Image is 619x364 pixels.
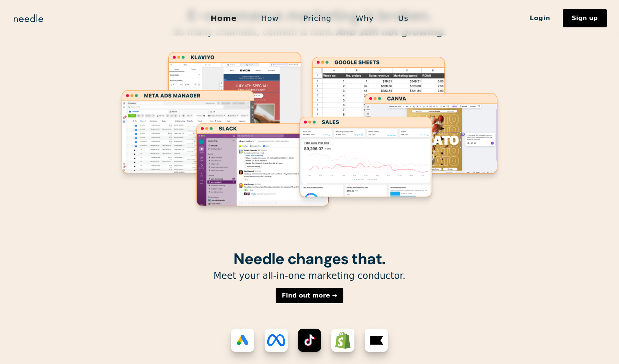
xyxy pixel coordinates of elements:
a: Home [198,10,249,26]
a: How [249,10,291,26]
a: Why [344,10,386,26]
a: Pricing [291,10,343,26]
a: Sign up [563,9,607,27]
div: Sign up [572,15,598,21]
a: Us [386,10,421,26]
strong: Needle changes that. [233,249,385,269]
div: Find out more → [282,293,337,299]
a: Login [517,12,563,25]
p: Meet your all-in-one marketing conductor. [116,270,503,282]
a: Find out more → [276,288,343,303]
